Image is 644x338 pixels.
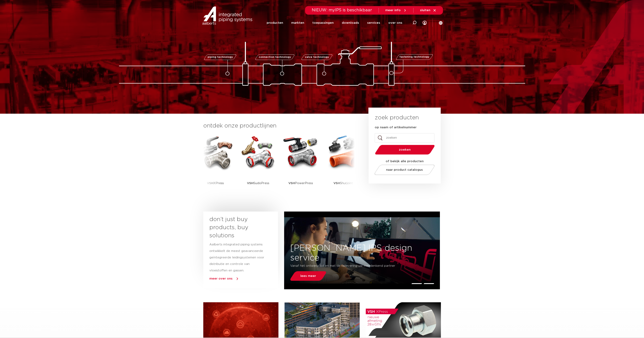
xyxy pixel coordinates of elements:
li: Page dot 1 [411,283,422,284]
p: Aalberts integrated piping systems ontwikkelt de meest geavanceerde geïntegreerde leidingsystemen... [209,241,265,274]
a: VSHPowerPress [282,134,319,196]
label: op naam of artikelnummer [375,125,417,130]
span: NIEUW: myIPS is beschikbaar [312,8,372,12]
a: producten [267,15,283,31]
span: valve technology [305,56,329,58]
a: downloads [342,15,359,31]
a: sluiten [420,9,436,12]
a: lees meer [289,271,327,281]
p: Shurjoint [333,171,353,196]
p: Vanaf het ontwerp tot en met de oplevering uw meedenkend partner [290,263,409,269]
div: my IPS [423,15,427,31]
a: services [367,15,380,31]
button: zoeken [373,145,436,155]
a: VSHShurjoint [325,134,362,196]
span: lees meer [300,274,316,278]
a: meer over ons [209,277,233,280]
h3: zoek producten [375,114,419,122]
a: meer info [385,9,407,12]
li: Page dot 2 [423,283,434,284]
strong: VSH [207,182,213,185]
a: toepassingen [312,15,334,31]
a: VSHSudoPress [240,134,276,196]
p: SudoPress [247,171,269,196]
input: zoeken [375,133,434,143]
span: naar product catalogus [386,168,423,171]
h3: don’t just buy products, buy solutions [209,215,265,240]
span: piping technology [208,56,233,58]
a: over ons [388,15,402,31]
strong: of bekijk alle producten [386,160,424,163]
h3: [PERSON_NAME] IPS design service [284,243,440,263]
strong: VSH [247,182,253,185]
a: markten [291,15,304,31]
a: naar product catalogus [373,165,436,175]
span: zoeken [385,148,424,151]
h3: ontdek onze productlijnen [203,122,355,130]
p: XPress [207,171,224,196]
a: VSHXPress [197,134,234,196]
nav: Menu [267,15,402,31]
p: PowerPress [288,171,313,196]
span: connection technology [259,56,291,58]
strong: VSH [288,182,295,185]
span: sluiten [420,9,430,12]
strong: VSH [333,182,340,185]
span: fastening technology [399,56,429,58]
span: meer info [385,9,401,12]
